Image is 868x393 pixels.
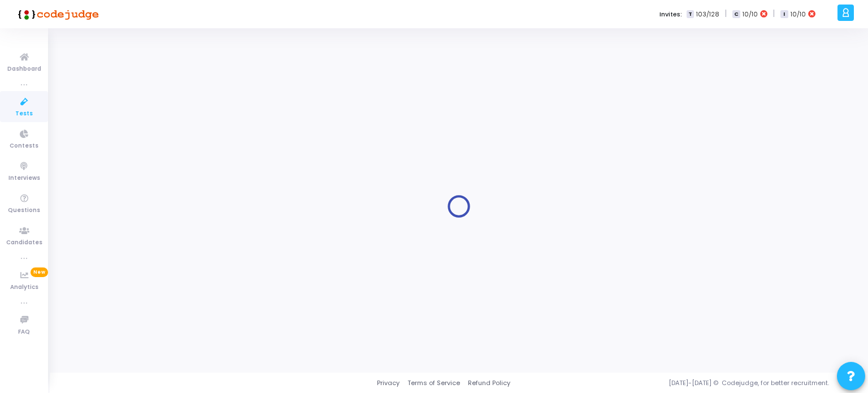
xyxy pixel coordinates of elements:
span: Questions [8,206,40,215]
span: Candidates [6,238,42,248]
span: Dashboard [7,64,41,74]
div: [DATE]-[DATE] © Codejudge, for better recruitment. [510,378,854,388]
a: Privacy [377,378,400,388]
a: Terms of Service [407,378,460,388]
span: Tests [15,109,33,119]
label: Invites: [659,10,682,19]
span: T [687,10,694,19]
span: 103/128 [696,10,719,19]
span: I [780,10,788,19]
span: Analytics [10,283,38,292]
span: 10/10 [791,10,806,19]
span: | [725,8,727,20]
a: Refund Policy [468,378,510,388]
span: C [732,10,740,19]
img: logo [14,3,99,25]
span: Interviews [8,174,40,183]
span: FAQ [18,327,30,337]
span: Contests [10,141,38,151]
span: | [773,8,775,20]
span: 10/10 [743,10,758,19]
span: New [31,267,48,277]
